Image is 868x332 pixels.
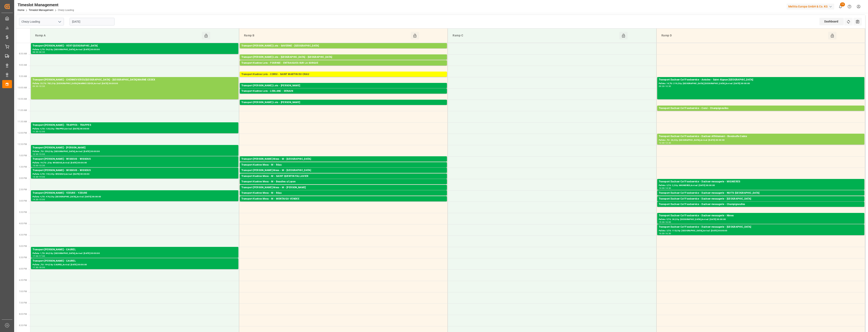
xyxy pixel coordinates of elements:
[241,178,445,182] div: Pallets: ,TU: 18,City: [GEOGRAPHIC_DATA][PERSON_NAME],Arrival: [DATE] 00:00:00
[241,195,445,199] div: Pallets: ,TU: 18,City: [GEOGRAPHIC_DATA],Arrival: [DATE] 00:00:00
[659,180,863,184] div: Transport Dachser Cof Foodservice - Dachser messagerie - MIGNIERES
[33,191,237,195] div: Transport [PERSON_NAME] - YZEURE - YZEURE
[39,176,45,178] div: 14:00
[38,153,39,155] div: -
[241,163,445,167] div: Transport Kuehne Mess - M - Réau
[665,85,671,87] div: 10:30
[39,131,45,132] div: 12:00
[19,290,27,293] span: 7:00 PM
[241,100,445,105] div: Transport [PERSON_NAME] Lots - [PERSON_NAME]
[38,266,39,268] div: -
[659,197,863,201] div: Transport Dachser Cof Foodservice - Dachser messagerie - [GEOGRAPHIC_DATA]
[659,78,863,82] div: Transport Dachser Cof Foodservice - Antoine - Saint-Aignan [GEOGRAPHIC_DATA]
[33,131,38,132] div: 11:30
[33,157,237,161] div: Transport [PERSON_NAME] - WISSOUS - WISSOUS
[659,195,863,199] div: Pallets: 2,TU: 26,City: NUITS-[GEOGRAPHIC_DATA],Arrival: [DATE] 00:00:00
[38,85,39,87] div: -
[33,266,38,268] div: 17:30
[33,48,237,51] div: Pallets: 3,TU: 56,City: [GEOGRAPHIC_DATA],Arrival: [DATE] 00:00:00
[241,197,445,201] div: Transport Kuehne Mess - M - MONTAIGU-VENDEE
[836,2,845,11] button: show 13 new notifications
[241,65,445,69] div: Pallets: 1,TU: 80,City: ENTRAIGUES SUR LA SORGUE,Arrival: [DATE] 00:00:00
[33,127,237,131] div: Pallets: 4,TU: 125,City: TRAPPES,Arrival: [DATE] 00:00:00
[33,255,38,257] div: 17:00
[241,89,445,93] div: Transport Kuehne Lots - LEBLANC - DENAIN
[241,93,445,97] div: Pallets: ,TU: 359,City: [GEOGRAPHIC_DATA],Arrival: [DATE] 00:00:00
[665,233,671,234] div: 16:30
[19,166,27,168] span: 1:30 PM
[659,229,863,233] div: Pallets: 3,TU: 115,City: [GEOGRAPHIC_DATA],Arrival: [DATE] 00:00:00
[19,302,27,304] span: 7:30 PM
[19,154,27,157] span: 1:00 PM
[787,3,836,10] button: Melitta Europa GmbH & Co. KG
[33,146,237,150] div: Transport [PERSON_NAME] - [PERSON_NAME]
[33,165,38,166] div: 13:00
[33,82,237,85] div: Pallets: 23,TU: 782,City: [GEOGRAPHIC_DATA]/MARNE CEDEX,Arrival: [DATE] 00:00:00
[241,190,445,193] div: Pallets: ,TU: 114,City: [GEOGRAPHIC_DATA],Arrival: [DATE] 00:00:00
[18,9,24,12] a: Home
[33,252,237,255] div: Pallets: 1,TU: 86,City: [GEOGRAPHIC_DATA],Arrival: [DATE] 00:00:00
[34,32,202,39] div: Ramp A
[19,279,27,281] span: 6:30 PM
[18,87,27,89] span: 10:00 AM
[39,165,45,166] div: 13:30
[660,32,828,39] div: Ramp D
[659,214,863,218] div: Transport Dachser Cof Foodservice - Dachser messagerie - Nimes
[659,233,665,234] div: 16:00
[659,206,863,210] div: Pallets: 1,TU: 63,City: [GEOGRAPHIC_DATA],Arrival: [DATE] 00:00:00
[659,106,863,110] div: Transport Dachser Cof Foodservice - Corsi - Champigneulles
[33,153,38,155] div: 12:30
[659,82,863,85] div: Pallets: 14,TU: 219,City: [GEOGRAPHIC_DATA] [GEOGRAPHIC_DATA],Arrival: [DATE] 00:00:00
[18,98,27,100] span: 10:30 AM
[19,188,27,191] span: 2:30 PM
[451,32,619,39] div: Ramp C
[19,177,27,179] span: 2:00 PM
[659,201,863,204] div: Pallets: 1,TU: 23,City: [GEOGRAPHIC_DATA],Arrival: [DATE] 00:00:00
[18,2,74,8] div: Timeslot Management
[33,161,237,165] div: Pallets: 19,TU: ,City: WISSOUS,Arrival: [DATE] 00:00:00
[840,2,845,6] span: 13
[33,168,237,172] div: Transport [PERSON_NAME] - WISSOUS - WISSOUS
[39,266,45,268] div: 18:00
[19,245,27,247] span: 5:00 PM
[665,187,671,189] div: 14:30
[18,143,27,145] span: 12:30 PM
[659,218,863,221] div: Pallets: 5,TU: 30,City: [GEOGRAPHIC_DATA],Arrival: [DATE] 00:00:00
[33,150,237,153] div: Pallets: ,TU: 250,City: [GEOGRAPHIC_DATA],Arrival: [DATE] 00:00:00
[664,142,665,144] div: -
[659,110,863,114] div: Pallets: 6,TU: 149,City: [GEOGRAPHIC_DATA],Arrival: [DATE] 00:00:00
[39,153,45,155] div: 13:00
[33,123,237,127] div: Transport [PERSON_NAME] - TRAPPES - TRAPPES
[665,142,671,144] div: 12:30
[38,165,39,166] div: -
[33,78,237,82] div: Transport [PERSON_NAME] - CHENNEVIERES/[GEOGRAPHIC_DATA] - [GEOGRAPHIC_DATA]/MARNE CEDEX
[18,132,27,134] span: 12:00 PM
[33,259,237,263] div: Transport [PERSON_NAME] - CAUREL
[241,180,445,184] div: Transport Kuehne Mess - M - Beaulieu s/Layon
[70,18,115,25] input: DD-MM-YYYY
[19,313,27,315] span: 8:00 PM
[39,199,45,200] div: 15:00
[241,184,445,187] div: Pallets: ,TU: 27,City: Beaulieu s/[GEOGRAPHIC_DATA],Arrival: [DATE] 00:00:00
[241,168,445,172] div: Transport [PERSON_NAME] Mess - M - [GEOGRAPHIC_DATA]
[38,176,39,178] div: -
[19,18,64,25] input: Type to search/select
[39,255,45,257] div: 17:30
[241,55,445,59] div: Transport [PERSON_NAME] Lots - [GEOGRAPHIC_DATA] - [GEOGRAPHIC_DATA]
[241,84,445,88] div: Transport [PERSON_NAME] Lots - [PERSON_NAME]
[241,157,445,161] div: Transport [PERSON_NAME] Mess - M - [GEOGRAPHIC_DATA]
[18,109,27,111] span: 11:00 AM
[241,167,445,170] div: Pallets: ,TU: 3,City: [GEOGRAPHIC_DATA],Arrival: [DATE] 00:00:00
[787,4,834,10] div: Melitta Europa GmbH & Co. KG
[19,75,27,77] span: 9:30 AM
[33,44,237,48] div: Transport [PERSON_NAME] - VERT-[GEOGRAPHIC_DATA]
[33,199,38,200] div: 14:30
[19,268,27,270] span: 6:00 PM
[39,85,45,87] div: 10:30
[33,195,237,199] div: Pallets: 4,TU: 476,City: [GEOGRAPHIC_DATA],Arrival: [DATE] 00:00:00
[664,85,665,87] div: -
[664,221,665,223] div: -
[29,9,53,12] a: Timeslot Management
[19,211,27,213] span: 3:30 PM
[19,200,27,202] span: 3:00 PM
